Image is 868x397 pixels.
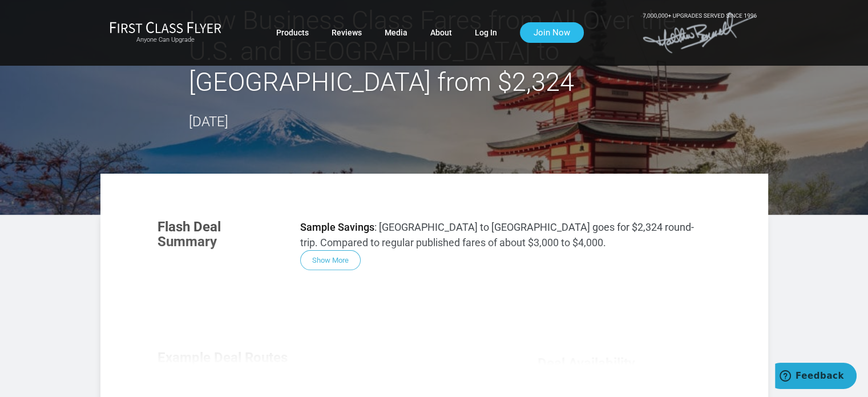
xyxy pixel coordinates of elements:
[189,114,228,130] time: [DATE]
[332,22,362,43] a: Reviews
[110,21,221,44] a: First Class FlyerAnyone Can Upgrade
[775,363,857,391] iframe: Opens a widget where you can find more information
[300,219,711,250] p: : [GEOGRAPHIC_DATA] to [GEOGRAPHIC_DATA] goes for $2,324 round-trip. Compared to regular publishe...
[300,221,374,233] strong: Sample Savings
[520,22,584,43] a: Join Now
[158,219,283,250] h3: Flash Deal Summary
[430,22,452,43] a: About
[110,21,221,33] img: First Class Flyer
[276,22,309,43] a: Products
[110,36,221,44] small: Anyone Can Upgrade
[475,22,497,43] a: Log In
[385,22,407,43] a: Media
